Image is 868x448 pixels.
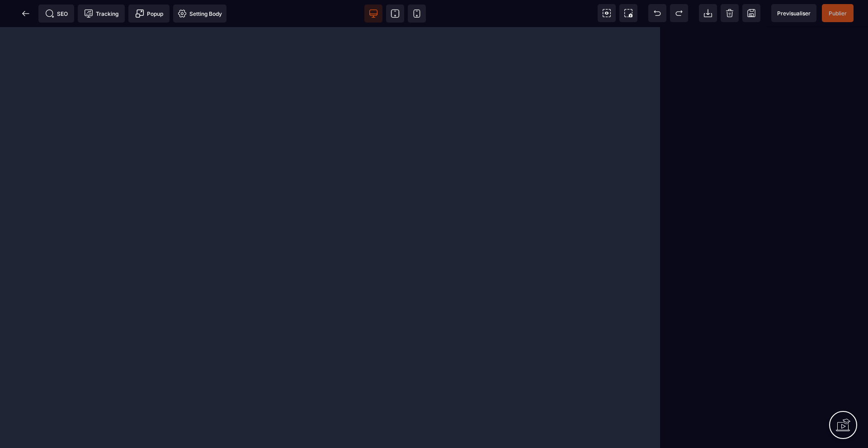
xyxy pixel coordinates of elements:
[777,10,811,17] span: Previsualiser
[829,10,847,17] span: Publier
[771,4,816,22] span: Preview
[135,9,163,18] span: Popup
[84,9,118,18] span: Tracking
[45,9,68,18] span: SEO
[178,9,222,18] span: Setting Body
[598,4,616,22] span: View components
[619,4,637,22] span: Screenshot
